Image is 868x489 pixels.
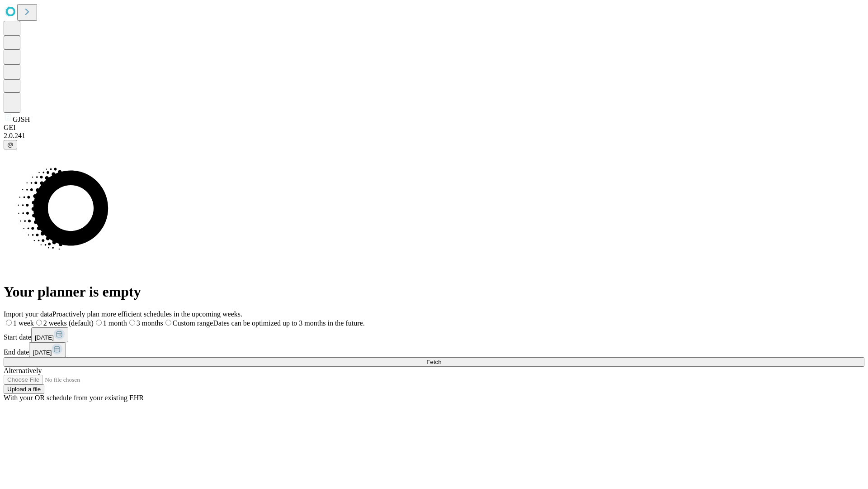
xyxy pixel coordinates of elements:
span: [DATE] [35,334,54,341]
span: With your OR schedule from your existing EHR [4,394,144,402]
span: GJSH [13,115,30,123]
button: [DATE] [29,342,66,357]
button: [DATE] [31,327,68,342]
input: 2 weeks (default) [36,320,42,326]
div: End date [4,342,864,357]
span: Alternatively [4,367,42,374]
span: 1 month [103,319,127,327]
input: 1 month [96,320,102,326]
h1: Your planner is empty [4,283,864,300]
span: 1 week [13,319,34,327]
span: Import your data [4,310,52,318]
span: @ [7,141,14,148]
span: 2 weeks (default) [43,319,94,327]
span: Custom range [173,319,213,327]
button: @ [4,140,17,149]
div: GEI [4,124,864,132]
input: Custom rangeDates can be optimized up to 3 months in the future. [165,320,171,326]
span: [DATE] [33,349,52,356]
div: Start date [4,327,864,342]
span: Dates can be optimized up to 3 months in the future. [213,319,364,327]
button: Upload a file [4,384,44,394]
div: 2.0.241 [4,132,864,140]
span: Proactively plan more efficient schedules in the upcoming weeks. [52,310,242,318]
span: Fetch [426,359,441,365]
button: Fetch [4,357,864,367]
span: 3 months [137,319,163,327]
input: 3 months [129,320,135,326]
input: 1 week [6,320,12,326]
